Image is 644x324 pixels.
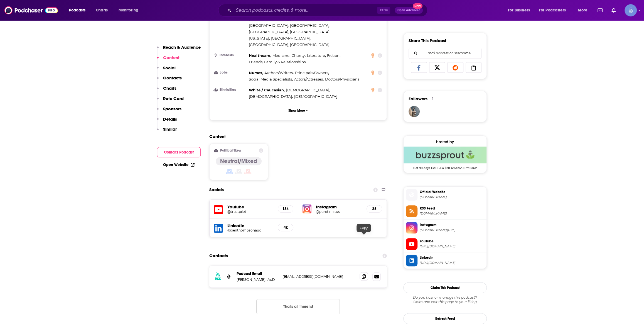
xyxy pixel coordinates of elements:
[157,45,201,55] button: Reach & Audience
[209,250,228,261] h2: Contacts
[215,277,221,281] h3: RSS
[404,163,486,170] span: Get 90 days FREE & a $20 Amazon Gift Card!
[249,77,292,81] span: Social Media Specialists
[256,299,340,314] button: Nothing here.
[420,255,484,260] span: Linkedin
[294,76,324,82] span: ,
[157,96,184,106] button: Rate Card
[371,206,377,211] h5: 28
[508,6,530,14] span: For Business
[214,71,247,74] h3: Jobs
[272,52,290,59] span: ,
[264,70,294,76] span: ,
[157,126,177,137] button: Similar
[595,6,605,15] a: Show notifications dropdown
[163,126,177,132] p: Similar
[4,5,58,16] img: Podchaser - Follow, Share and Rate Podcasts
[249,23,330,28] span: [GEOGRAPHIC_DATA], [GEOGRAPHIC_DATA]
[272,53,289,58] span: Medicine
[409,48,481,59] div: Search followers
[574,6,594,15] button: open menu
[295,70,328,75] span: Principals/Owners
[227,204,273,209] h5: Youtube
[163,116,177,122] p: Details
[249,17,330,21] span: [GEOGRAPHIC_DATA], [GEOGRAPHIC_DATA]
[282,225,289,230] h5: 4k
[409,38,446,43] h3: Share This Podcast
[157,116,177,127] button: Details
[429,62,445,73] a: Share on X/Twitter
[115,6,146,15] button: open menu
[316,204,362,209] h5: Instagram
[163,96,184,101] p: Rate Card
[249,29,330,35] span: ,
[163,106,181,111] p: Sponsors
[292,53,305,58] span: Charity
[92,6,111,15] a: Charts
[249,53,270,58] span: Healthcare
[214,105,382,116] button: Show More
[420,228,484,232] span: instagram.com/puretinnitus
[157,75,182,86] button: Contacts
[220,148,241,152] h2: Political Skew
[420,239,484,244] span: YouTube
[535,6,574,15] button: open menu
[404,147,486,169] a: Buzzsprout Deal: Get 90 days FREE & a $20 Amazon Gift Card!
[157,55,180,65] button: Content
[625,4,637,16] button: Show profile menu
[404,147,486,163] img: Buzzsprout Deal: Get 90 days FREE & a $20 Amazon Gift Card!
[233,6,377,15] input: Search podcasts, credits, & more...
[157,65,176,75] button: Social
[327,52,340,59] span: ,
[406,189,484,201] a: Official Website[DOMAIN_NAME]
[406,222,484,233] a: Instagram[DOMAIN_NAME][URL]
[249,70,263,76] span: ,
[292,52,306,59] span: ,
[286,87,330,93] span: ,
[249,94,292,99] span: [DEMOGRAPHIC_DATA]
[65,6,93,15] button: open menu
[249,52,271,59] span: ,
[316,209,362,214] a: @puretinnitus
[294,77,323,81] span: Actors/Actresses
[249,93,293,100] span: ,
[249,30,330,34] span: [GEOGRAPHIC_DATA], [GEOGRAPHIC_DATA]
[403,313,487,324] button: Refresh Feed
[303,204,311,213] img: iconImage
[294,94,337,99] span: [DEMOGRAPHIC_DATA]
[214,88,247,92] h3: Ethnicities
[377,7,390,14] span: Ctrl K
[578,6,587,14] span: More
[420,211,484,216] span: feeds.buzzsprout.com
[214,53,247,57] h3: Interests
[411,62,427,73] a: Share on Facebook
[163,86,176,91] p: Charts
[403,295,487,304] div: Claim and edit this page to your liking.
[163,75,182,81] p: Contacts
[325,77,359,81] span: Doctors/Physicians
[249,60,306,64] span: Friends, Family & Relationships
[466,62,482,73] a: Copy Link
[227,209,273,214] a: @trustpilot
[404,140,486,144] div: Hosted by
[227,223,273,228] h5: LinkedIn
[220,158,257,165] h4: Neutral/Mixed
[609,6,618,15] a: Show notifications dropdown
[420,222,484,227] span: Instagram
[163,45,201,50] p: Reach & Audience
[625,4,637,16] img: User Profile
[119,6,138,14] span: Monitoring
[249,22,330,29] span: ,
[420,261,484,265] span: https://www.linkedin.com/in/benthompsonaud
[249,42,330,47] span: [GEOGRAPHIC_DATA], [GEOGRAPHIC_DATA]
[420,206,484,211] span: RSS Feed
[283,274,355,279] p: [EMAIL_ADDRESS][DOMAIN_NAME]
[163,55,180,60] p: Content
[227,228,273,232] a: @benthompsonaud
[409,96,427,101] span: Followers
[447,62,463,73] a: Share on Reddit
[249,70,262,75] span: Nurses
